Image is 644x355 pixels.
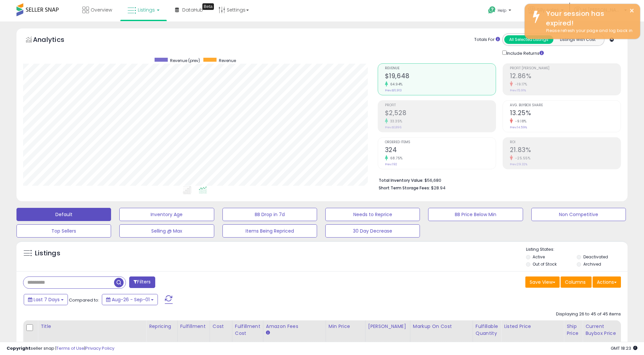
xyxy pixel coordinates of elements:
[213,323,229,330] div: Cost
[510,67,621,70] span: Profit [PERSON_NAME]
[428,208,523,221] button: BB Price Below Min
[129,276,155,288] button: Filters
[85,345,114,351] a: Privacy Policy
[513,156,531,161] small: -25.55%
[329,323,363,330] div: Min Price
[41,323,143,330] div: Title
[102,294,158,305] button: Aug-26 - Sep-01
[498,8,507,13] span: Help
[510,104,621,107] span: Avg. Buybox Share
[34,296,60,303] span: Last 7 Days
[513,119,527,124] small: -9.18%
[16,224,111,238] button: Top Sellers
[16,208,111,221] button: Default
[413,323,470,330] div: Markup on Cost
[182,7,203,13] span: DataHub
[504,323,561,330] div: Listed Price
[474,37,500,43] div: Totals For
[583,261,601,267] label: Archived
[69,297,99,303] span: Compared to:
[138,7,155,13] span: Listings
[385,162,397,166] small: Prev: 192
[510,88,526,92] small: Prev: 15.91%
[56,345,84,351] a: Terms of Use
[325,208,420,221] button: Needs to Reprice
[385,104,496,107] span: Profit
[170,58,200,63] span: Revenue (prev)
[119,224,214,238] button: Selling @ Max
[531,208,626,221] button: Non Competitive
[533,261,557,267] label: Out of Stock
[431,185,446,191] span: $28.94
[567,323,580,337] div: Ship Price
[525,276,560,288] button: Save View
[497,49,552,57] div: Include Returns
[553,35,602,44] button: Listings With Cost
[410,320,473,346] th: The percentage added to the cost of goods (COGS) that forms the calculator for Min & Max prices.
[565,279,586,285] span: Columns
[379,177,424,183] b: Total Inventory Value:
[180,323,207,330] div: Fulfillment
[561,276,592,288] button: Columns
[510,141,621,144] span: ROI
[388,156,403,161] small: 68.75%
[483,1,518,21] a: Help
[593,276,621,288] button: Actions
[149,323,175,330] div: Repricing
[629,7,634,15] button: ×
[533,254,545,260] label: Active
[541,28,635,34] div: Please refresh your page and log back in
[325,224,420,238] button: 30 Day Decrease
[112,296,150,303] span: Aug-26 - Sep-01
[119,208,214,221] button: Inventory Age
[379,176,616,184] li: $56,680
[510,146,621,155] h2: 21.83%
[91,7,112,13] span: Overview
[388,119,402,124] small: 33.35%
[385,72,496,81] h2: $19,648
[510,109,621,118] h2: 13.25%
[476,323,498,337] div: Fulfillable Quantity
[385,146,496,155] h2: 324
[222,224,317,238] button: Items Being Repriced
[35,249,60,258] h5: Listings
[504,35,553,44] button: All Selected Listings
[488,6,496,14] i: Get Help
[510,125,527,129] small: Prev: 14.59%
[388,82,403,87] small: 64.94%
[368,323,407,330] div: [PERSON_NAME]
[510,72,621,81] h2: 12.86%
[385,88,402,92] small: Prev: $11,913
[541,9,635,28] div: Your session has expired!
[611,345,637,351] span: 2025-09-10 18:23 GMT
[526,246,628,253] p: Listing States:
[266,323,323,330] div: Amazon Fees
[7,345,31,351] strong: Copyright
[385,141,496,144] span: Ordered Items
[556,311,621,317] div: Displaying 26 to 45 of 45 items
[266,330,270,336] small: Amazon Fees.
[385,67,496,70] span: Revenue
[219,58,236,63] span: Revenue
[513,82,527,87] small: -19.17%
[24,294,68,305] button: Last 7 Days
[585,323,619,337] div: Current Buybox Price
[7,345,114,352] div: seller snap | |
[235,323,260,337] div: Fulfillment Cost
[202,3,214,10] div: Tooltip anchor
[385,125,401,129] small: Prev: $1,896
[379,185,430,191] b: Short Term Storage Fees:
[222,208,317,221] button: BB Drop in 7d
[385,109,496,118] h2: $2,528
[33,35,77,46] h5: Analytics
[583,254,608,260] label: Deactivated
[510,162,527,166] small: Prev: 29.32%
